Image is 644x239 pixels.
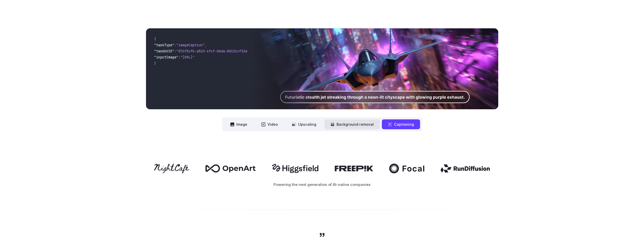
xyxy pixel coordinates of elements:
[174,49,176,53] span: :
[154,49,174,53] span: "taskUUID"
[255,119,284,129] button: Video
[180,55,195,59] span: "[URL]"
[252,28,498,109] img: Futuristic stealth jet streaking through a neon-lit cityscape with glowing purple exhaust
[154,55,178,59] span: "inputImage"
[224,119,253,129] button: Image
[324,119,380,129] button: Background removal
[178,55,180,59] span: :
[154,43,174,47] span: "taskType"
[382,119,420,129] button: Captioning
[154,61,156,66] span: }
[174,43,176,47] span: :
[286,119,322,129] button: Upscaling
[146,182,498,187] p: Powering the next generation of AI-native companies
[154,37,156,41] span: {
[176,49,253,53] span: "076f5cfb-a523-4fcf-bbda-8d13ccf32a75"
[205,43,207,47] span: ,
[176,43,205,47] span: "imageCaption"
